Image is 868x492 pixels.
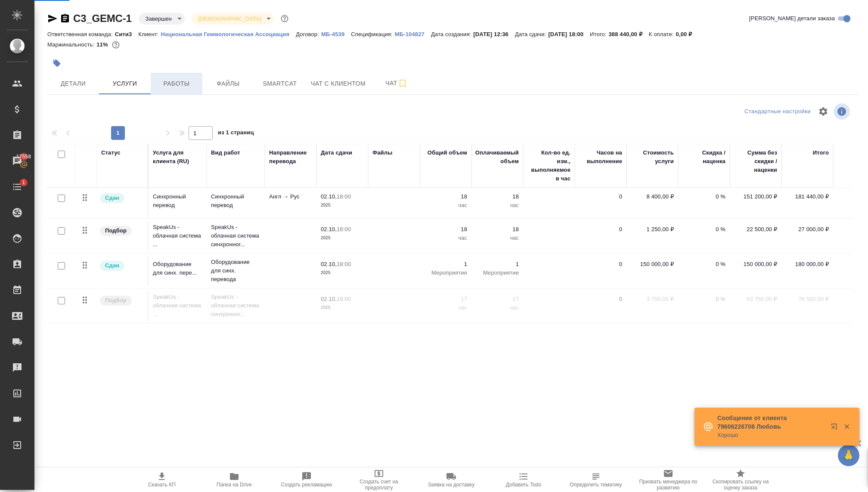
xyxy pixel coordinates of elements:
p: 0 % [682,295,725,303]
p: 0 % [682,260,725,269]
button: Скачать КП [126,468,198,492]
p: 17 [424,295,467,303]
div: Файлы [372,149,392,157]
p: 0 % [682,225,725,234]
p: 76 500,00 ₽ [786,295,829,303]
p: Договор: [296,31,321,37]
p: Сити3 [115,31,139,37]
div: Услуга для клиента (RU) [153,149,202,166]
span: Чат с клиентом [311,78,366,89]
p: 0 % [682,192,725,201]
p: 02.10, [321,226,337,232]
p: 150 000,00 ₽ [631,260,674,269]
p: 2025 [321,303,364,312]
div: Дата сдачи [321,149,352,157]
p: 18:00 [337,296,351,302]
p: [DATE] 18:00 [548,31,590,37]
p: 388 440,00 ₽ [608,31,648,37]
p: Дата сдачи: [515,31,548,37]
p: 2025 [321,201,364,210]
div: Итого [813,149,829,157]
p: Оборудование для синх. пере... [153,260,202,277]
button: Доп статусы указывают на важность/срочность заказа [279,13,290,24]
span: Файлы [208,78,249,89]
p: Клиент: [138,31,161,37]
p: 27 000,00 ₽ [786,225,829,234]
p: 3 750,00 ₽ [631,295,674,303]
td: 0 [575,221,626,251]
p: Сдан [105,261,119,270]
p: Англ → Рус [269,192,312,201]
p: 8 400,00 ₽ [631,192,674,201]
p: 17 [476,295,519,303]
button: Скопировать ссылку [60,13,70,24]
div: Завершен [139,13,185,25]
p: Мероприятие [424,269,467,277]
span: Работы [156,78,197,89]
span: Настроить таблицу [813,101,834,122]
p: Ответственная команда: [47,31,115,37]
p: 150 000,00 ₽ [734,260,777,269]
span: Детали [53,78,94,89]
span: Призвать менеджера по развитию [637,479,699,491]
p: час [476,234,519,242]
p: Оборудование для синх. перевода [211,258,260,284]
p: 02.10, [321,296,337,302]
button: Добавить Todo [487,468,560,492]
p: Синхронный перевод [153,192,202,210]
p: Сообщение от клиента 79606226708 Любовь [717,414,825,431]
p: Подбор [105,226,127,235]
p: Мероприятие [476,269,519,277]
span: Smartcat [259,78,301,89]
p: 18:00 [337,261,351,267]
p: час [476,303,519,312]
p: SpeakUs - облачная система ... [153,293,202,319]
p: SpeakUs - облачная система синхронног... [211,293,260,319]
a: МБ-104827 [395,30,431,37]
p: 1 [424,260,467,269]
p: 18 [476,225,519,234]
button: Определить тематику [560,468,632,492]
button: [DEMOGRAPHIC_DATA] [196,15,263,22]
span: Папка на Drive [217,482,252,488]
p: 18:00 [337,193,351,200]
div: Скидка / наценка [682,149,725,166]
span: 17558 [11,152,36,161]
p: 181 440,00 ₽ [786,192,829,201]
div: Статус [101,149,121,157]
p: 63 750,00 ₽ [734,295,777,303]
p: Синхронный перевод [211,192,260,210]
td: 0 [575,188,626,218]
p: 18:00 [337,226,351,232]
span: [PERSON_NAME] детали заказа [749,14,835,23]
span: Чат [376,78,417,89]
span: Посмотреть информацию [834,103,852,120]
p: МБ-4539 [321,31,351,37]
p: SpeakUs - облачная система ... [153,223,202,249]
a: 1 [2,176,32,198]
div: Кол-во ед. изм., выполняемое в час [527,149,570,183]
div: Общий объем [428,149,467,157]
p: 22 500,00 ₽ [734,225,777,234]
button: Добавить тэг [47,54,66,73]
p: 1 [476,260,519,269]
p: 18 [424,225,467,234]
div: Направление перевода [269,149,312,166]
td: 0 [575,291,626,321]
a: 17558 [2,150,32,172]
button: 288200.00 RUB; [110,39,121,50]
p: 1 250,00 ₽ [631,225,674,234]
button: Закрыть [838,423,856,430]
svg: Подписаться [397,78,408,89]
p: К оплате: [649,31,676,37]
p: 18 [424,192,467,201]
div: Вид работ [211,149,240,157]
p: Маржинальность: [47,41,96,48]
p: 2025 [321,234,364,242]
button: Папка на Drive [198,468,270,492]
p: час [424,303,467,312]
button: Создать рекламацию [270,468,343,492]
p: Сдан [105,194,119,202]
span: Добавить Todo [506,482,541,488]
span: 1 [17,178,30,187]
